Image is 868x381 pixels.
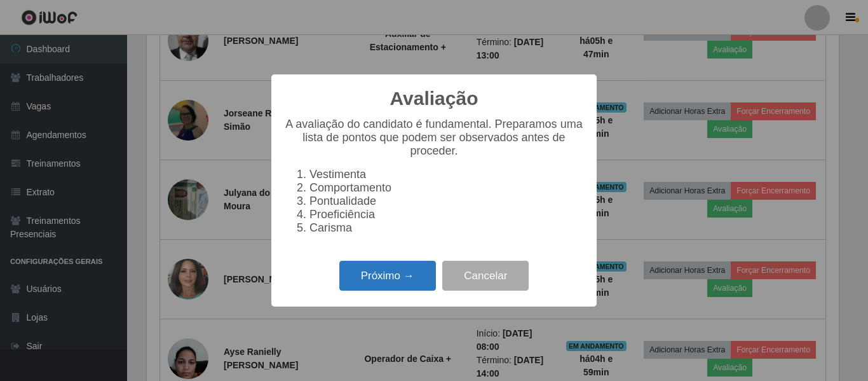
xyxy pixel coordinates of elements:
p: A avaliação do candidato é fundamental. Preparamos uma lista de pontos que podem ser observados a... [284,118,584,158]
li: Proeficiência [309,208,584,221]
button: Próximo → [339,261,436,291]
li: Comportamento [309,181,584,195]
button: Cancelar [442,261,529,291]
h2: Avaliação [390,87,478,110]
li: Carisma [309,221,584,235]
li: Vestimenta [309,168,584,181]
li: Pontualidade [309,195,584,208]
